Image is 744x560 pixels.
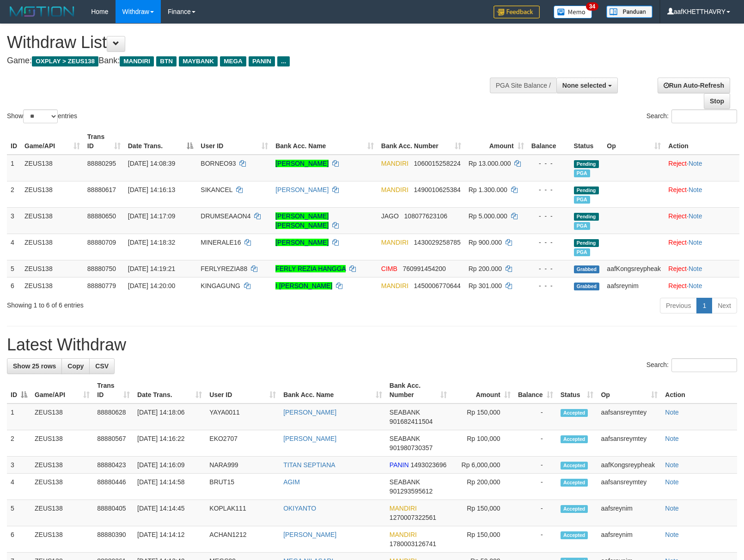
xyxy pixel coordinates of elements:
td: 6 [7,277,21,294]
td: - [514,403,557,430]
span: MANDIRI [381,282,409,289]
span: Copy 1780003126741 to clipboard [390,540,436,548]
span: Copy 108077623106 to clipboard [404,212,447,220]
span: CIMB [381,265,397,272]
div: - - - [531,264,567,273]
a: Run Auto-Refresh [658,78,730,93]
td: ACHAN1212 [206,526,280,553]
img: panduan.png [606,6,653,18]
td: aafsreynim [597,500,661,526]
span: Copy 760991454200 to clipboard [402,265,445,272]
td: ZEUS138 [31,430,93,457]
a: FERLY REZIA HANGGA [275,265,346,272]
td: · [665,155,739,181]
th: Status [570,128,604,155]
a: Note [665,409,679,416]
th: Game/API: activate to sort column ascending [21,128,84,155]
td: aafsreynim [597,526,661,553]
div: - - - [531,281,567,290]
span: [DATE] 14:20:00 [128,282,175,289]
td: 88880423 [93,457,134,474]
span: Copy 1490010625384 to clipboard [414,186,461,193]
span: [DATE] 14:19:21 [128,265,175,272]
td: 88880390 [93,526,134,553]
th: Op: activate to sort column ascending [603,128,665,155]
td: - [514,430,557,457]
a: [PERSON_NAME] [275,160,329,167]
span: MANDIRI [120,56,154,66]
span: Rp 5.000.000 [469,212,507,220]
th: Amount: activate to sort column ascending [451,377,514,403]
a: [PERSON_NAME] [283,531,336,538]
label: Search: [646,358,737,372]
th: Trans ID: activate to sort column ascending [93,377,134,403]
th: Bank Acc. Name: activate to sort column ascending [272,128,378,155]
a: Note [689,212,702,220]
th: Amount: activate to sort column ascending [465,128,528,155]
span: SIKANCEL [201,186,232,193]
a: Reject [668,239,687,246]
span: MANDIRI [381,186,409,193]
th: Balance: activate to sort column ascending [514,377,557,403]
td: ZEUS138 [31,474,93,500]
a: Next [712,298,737,313]
td: Rp 100,000 [451,430,514,457]
a: CSV [89,358,115,374]
a: Note [665,461,679,469]
span: [DATE] 14:17:09 [128,212,175,220]
a: Note [689,239,702,246]
a: Previous [660,298,697,313]
span: Accepted [561,409,588,417]
span: Copy 1430029258785 to clipboard [414,239,461,246]
span: Rp 301.000 [469,282,502,289]
th: Date Trans.: activate to sort column ascending [134,377,206,403]
td: ZEUS138 [21,260,84,277]
td: ZEUS138 [31,457,93,474]
a: Copy [61,358,90,374]
td: Rp 150,000 [451,500,514,526]
a: Note [689,282,702,289]
span: Accepted [561,462,588,470]
td: Rp 200,000 [451,474,514,500]
td: - [514,474,557,500]
img: Feedback.jpg [494,6,540,18]
td: 1 [7,155,21,181]
span: KINGAGUNG [201,282,240,289]
td: 88880446 [93,474,134,500]
span: [DATE] 14:18:32 [128,239,175,246]
td: aafsansreymtey [597,474,661,500]
th: User ID: activate to sort column ascending [206,377,280,403]
a: Note [665,478,679,486]
div: - - - [531,211,567,221]
a: Note [689,265,702,272]
span: MANDIRI [381,160,409,167]
td: · [665,234,739,260]
a: [PERSON_NAME] [275,239,329,246]
a: [PERSON_NAME] [275,186,329,193]
span: 34 [586,2,598,11]
th: Game/API: activate to sort column ascending [31,377,93,403]
td: 88880628 [93,403,134,430]
span: MANDIRI [390,505,417,512]
img: Button%20Memo.svg [554,6,592,18]
span: Pending [574,239,599,247]
a: TITAN SEPTIANA [283,461,335,469]
a: Reject [668,212,687,220]
span: Marked by aafsolysreylen [574,248,590,256]
td: ZEUS138 [21,277,84,294]
span: Accepted [561,435,588,443]
span: DRUMSEAAON4 [201,212,250,220]
span: BORNEO93 [201,160,236,167]
td: · [665,181,739,207]
a: [PERSON_NAME] [283,435,336,442]
span: 88880617 [87,186,116,193]
span: Accepted [561,479,588,487]
td: ZEUS138 [21,234,84,260]
td: [DATE] 14:16:09 [134,457,206,474]
td: NARA999 [206,457,280,474]
td: 5 [7,500,31,526]
a: Note [689,186,702,193]
td: 6 [7,526,31,553]
span: Marked by aafsolysreylen [574,169,590,177]
a: Note [665,531,679,538]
